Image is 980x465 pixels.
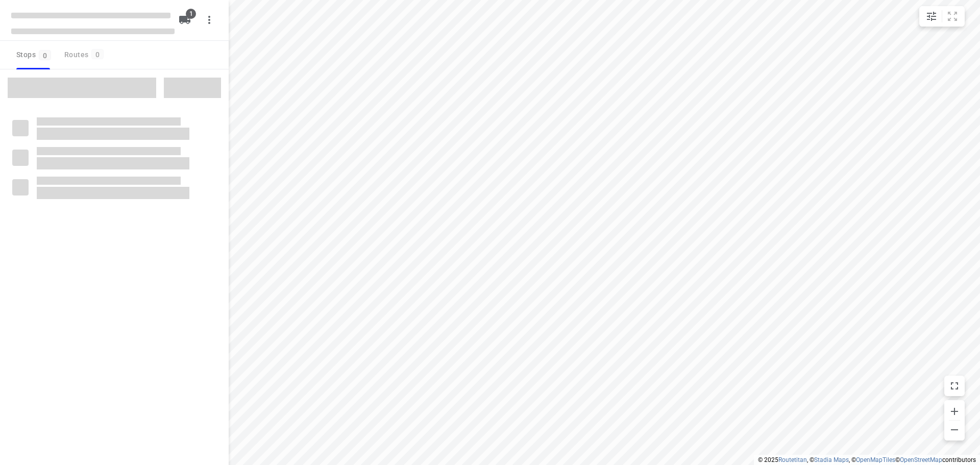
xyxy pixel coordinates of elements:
[856,456,895,463] a: OpenMapTiles
[921,6,942,27] button: Map settings
[758,456,976,463] li: © 2025 , © , © © contributors
[900,456,942,463] a: OpenStreetMap
[814,456,849,463] a: Stadia Maps
[919,6,965,27] div: small contained button group
[778,456,807,463] a: Routetitan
